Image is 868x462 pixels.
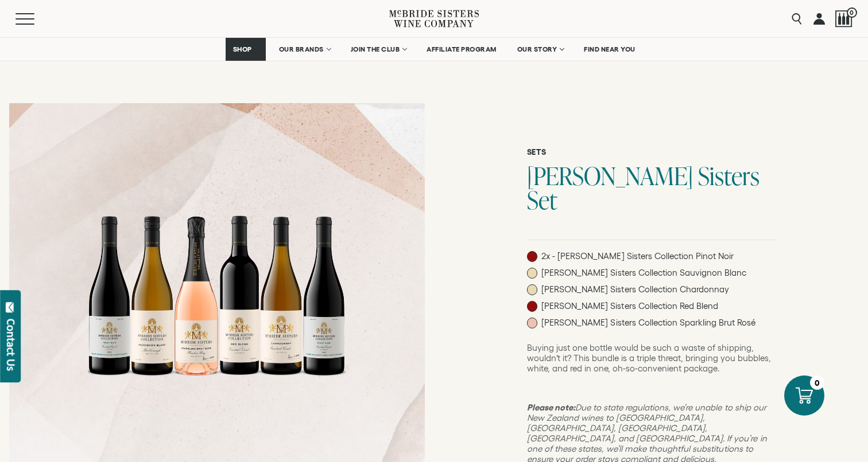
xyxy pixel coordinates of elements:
div: 0 [810,375,824,390]
span: [PERSON_NAME] Sisters Collection Sauvignon Blanc [541,268,746,278]
span: [PERSON_NAME] Sisters Collection Red Blend [541,301,718,311]
a: JOIN THE CLUB [343,38,414,61]
h6: Sets [527,147,776,157]
span: SHOP [233,45,253,53]
span: OUR STORY [517,45,557,53]
span: [PERSON_NAME] Sisters Collection Sparkling Brut Rosé [541,318,755,328]
span: 2x - [PERSON_NAME] Sisters Collection Pinot Noir [541,251,734,261]
a: SHOP [226,38,266,61]
a: OUR BRANDS [272,38,338,61]
strong: Please note: [527,402,575,412]
a: AFFILIATE PROGRAM [419,38,504,61]
span: [PERSON_NAME] Sisters Collection Chardonnay [541,284,729,295]
span: 0 [847,7,857,18]
a: OUR STORY [510,38,571,61]
h1: [PERSON_NAME] Sisters Set [527,164,776,212]
span: AFFILIATE PROGRAM [427,45,497,53]
span: JOIN THE CLUB [351,45,400,53]
span: OUR BRANDS [279,45,324,53]
div: Contact Us [5,319,17,371]
span: FIND NEAR YOU [584,45,635,53]
p: Buying just one bottle would be such a waste of shipping, wouldn’t it? This bundle is a triple th... [527,343,776,374]
button: Mobile Menu Trigger [15,13,57,25]
a: FIND NEAR YOU [576,38,643,61]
